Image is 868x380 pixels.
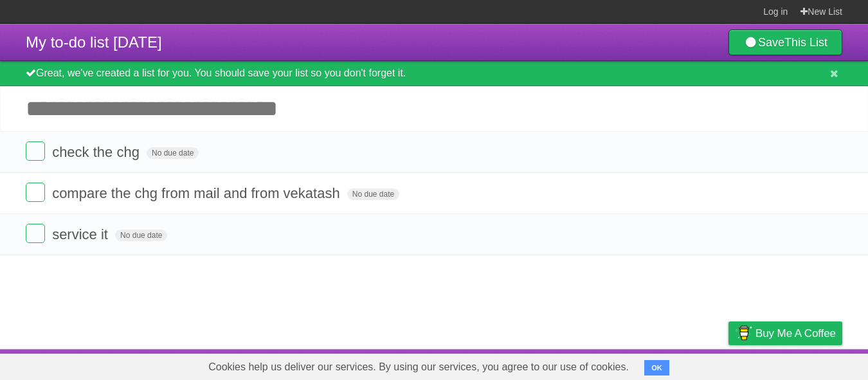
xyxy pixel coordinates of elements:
[195,354,642,380] span: Cookies help us deliver our services. By using our services, you agree to our use of cookies.
[668,352,696,377] a: Terms
[26,224,45,243] label: Done
[26,33,162,51] span: My to-do list [DATE]
[52,185,343,201] span: compare the chg from mail and from vekatash
[712,352,745,377] a: Privacy
[557,352,584,377] a: About
[784,36,827,49] b: This List
[728,321,842,345] a: Buy me a coffee
[735,322,752,344] img: Buy me a coffee
[761,352,842,377] a: Suggest a feature
[26,183,45,202] label: Done
[147,147,199,159] span: No due date
[52,144,143,160] span: check the chg
[347,188,399,200] span: No due date
[600,352,652,377] a: Developers
[52,226,111,242] span: service it
[755,322,836,345] span: Buy me a coffee
[26,141,45,161] label: Done
[115,230,167,241] span: No due date
[728,30,842,55] a: SaveThis List
[644,360,669,375] button: OK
